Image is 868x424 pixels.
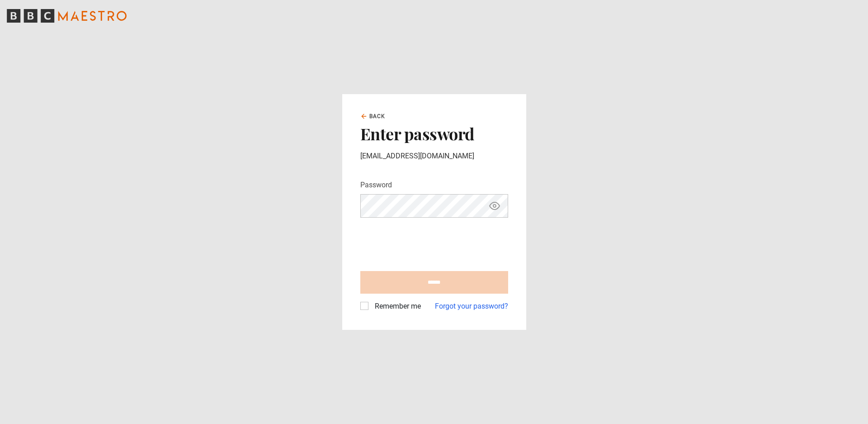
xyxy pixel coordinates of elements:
h2: Enter password [360,124,508,143]
label: Password [360,180,392,191]
a: Back [360,112,386,120]
a: Forgot your password? [435,301,508,312]
iframe: reCAPTCHA [360,225,498,260]
p: [EMAIL_ADDRESS][DOMAIN_NAME] [360,151,508,162]
span: Back [369,112,386,120]
label: Remember me [371,301,421,312]
svg: BBC Maestro [7,9,127,23]
button: Show password [487,198,502,214]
